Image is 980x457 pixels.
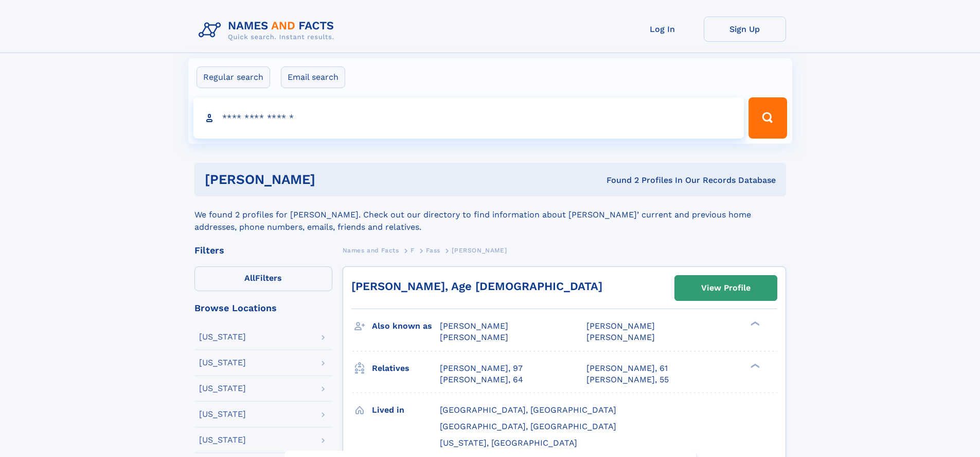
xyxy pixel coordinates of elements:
[411,247,415,254] span: F
[199,359,246,367] div: [US_STATE]
[199,410,246,418] div: [US_STATE]
[194,196,786,233] div: We found 2 profiles for [PERSON_NAME]. Check out our directory to find information about [PERSON_...
[193,97,744,139] input: search input
[749,97,787,139] button: Search Button
[197,66,270,88] label: Regular search
[372,360,440,377] h3: Relatives
[343,244,399,257] a: Names and Facts
[199,436,246,444] div: [US_STATE]
[440,405,616,415] span: [GEOGRAPHIC_DATA], [GEOGRAPHIC_DATA]
[411,244,415,257] a: F
[194,246,332,255] div: Filters
[440,374,523,385] a: [PERSON_NAME], 64
[621,16,704,42] a: Log In
[452,247,507,254] span: [PERSON_NAME]
[440,438,577,448] span: [US_STATE], [GEOGRAPHIC_DATA]
[440,363,523,374] a: [PERSON_NAME], 97
[586,374,669,385] a: [PERSON_NAME], 55
[701,276,751,300] div: View Profile
[281,66,345,88] label: Email search
[675,276,777,300] a: View Profile
[199,384,246,393] div: [US_STATE]
[586,363,668,374] a: [PERSON_NAME], 61
[586,321,655,331] span: [PERSON_NAME]
[351,280,602,293] a: [PERSON_NAME], Age [DEMOGRAPHIC_DATA]
[586,332,655,342] span: [PERSON_NAME]
[440,421,616,431] span: [GEOGRAPHIC_DATA], [GEOGRAPHIC_DATA]
[372,401,440,419] h3: Lived in
[748,362,760,369] div: ❯
[704,16,786,42] a: Sign Up
[205,173,461,186] h1: [PERSON_NAME]
[748,320,760,327] div: ❯
[440,332,508,342] span: [PERSON_NAME]
[194,303,332,313] div: Browse Locations
[440,321,508,331] span: [PERSON_NAME]
[461,175,776,186] div: Found 2 Profiles In Our Records Database
[194,16,343,44] img: Logo Names and Facts
[199,333,246,341] div: [US_STATE]
[194,266,332,291] label: Filters
[426,247,440,254] span: Fass
[426,244,440,257] a: Fass
[372,317,440,335] h3: Also known as
[244,273,255,283] span: All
